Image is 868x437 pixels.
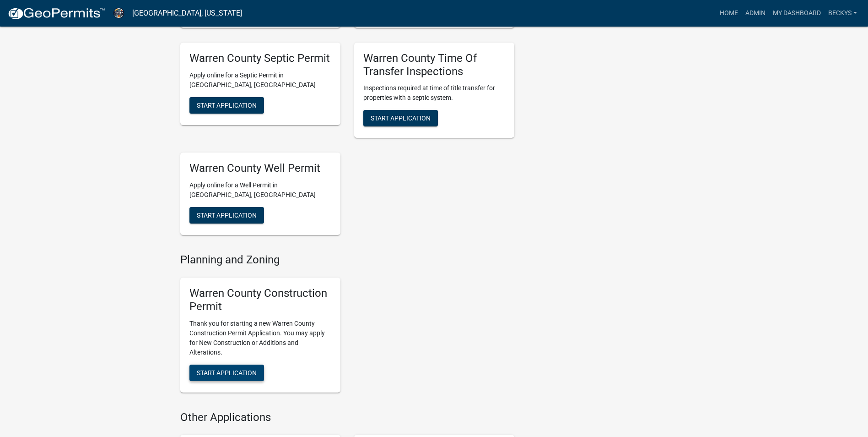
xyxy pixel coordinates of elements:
span: Start Application [371,115,431,122]
h5: Warren County Septic Permit [189,52,331,65]
span: Start Application [197,212,257,219]
a: beckys [825,5,861,22]
h4: Other Applications [180,411,514,424]
p: Thank you for starting a new Warren County Construction Permit Application. You may apply for New... [189,319,331,357]
a: [GEOGRAPHIC_DATA], [US_STATE] [132,5,242,21]
a: Admin [742,5,769,22]
button: Start Application [189,365,264,381]
img: Warren County, Iowa [113,7,125,19]
span: Start Application [197,101,257,109]
a: My Dashboard [769,5,825,22]
p: Apply online for a Well Permit in [GEOGRAPHIC_DATA], [GEOGRAPHIC_DATA] [189,180,331,200]
h5: Warren County Construction Permit [189,287,331,313]
h5: Warren County Time Of Transfer Inspections [363,52,505,78]
button: Start Application [189,97,264,114]
span: Start Application [197,369,257,376]
h4: Planning and Zoning [180,253,514,267]
p: Apply online for a Septic Permit in [GEOGRAPHIC_DATA], [GEOGRAPHIC_DATA] [189,71,331,90]
h5: Warren County Well Permit [189,162,331,175]
a: Home [716,5,742,22]
button: Start Application [363,110,438,126]
button: Start Application [189,207,264,224]
p: Inspections required at time of title transfer for properties with a septic system. [363,83,505,103]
